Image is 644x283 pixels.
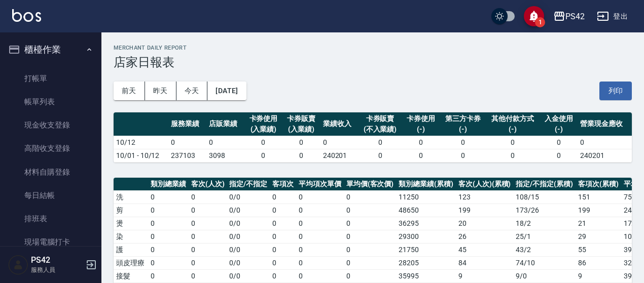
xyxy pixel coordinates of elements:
td: 28205 [396,256,456,269]
td: 0 [282,136,320,149]
td: 9 / 0 [513,269,576,282]
td: 0 [486,136,540,149]
td: 21 [576,217,621,230]
div: (-) [442,124,483,135]
td: 0 [578,136,632,149]
th: 業績收入 [320,112,359,136]
td: 0 / 0 [227,230,270,243]
td: 86 [576,256,621,269]
td: 36295 [396,217,456,230]
td: 0 [344,269,397,282]
td: 9 [576,269,621,282]
td: 0 [206,136,244,149]
button: [DATE] [207,82,246,100]
td: 10/01 - 10/12 [114,149,168,162]
td: 84 [456,256,514,269]
img: Logo [12,9,41,22]
a: 材料自購登錄 [4,160,97,184]
td: 29 [576,230,621,243]
td: 26 [456,230,514,243]
td: 0 [270,230,296,243]
td: 0 / 0 [227,243,270,256]
td: 0 [148,204,189,217]
button: 前天 [114,82,145,100]
th: 客次(人次) [189,178,227,191]
div: 卡券使用 [247,113,280,124]
td: 199 [576,204,621,217]
td: 25 / 1 [513,230,576,243]
td: 0 [148,256,189,269]
td: 0 [148,190,189,204]
div: (入業績) [247,124,280,135]
td: 43 / 2 [513,243,576,256]
td: 0 [189,256,227,269]
td: 0 [270,269,296,282]
th: 客項次(累積) [576,178,621,191]
td: 48650 [396,204,456,217]
td: 123 [456,190,514,204]
td: 173 / 26 [513,204,576,217]
td: 0 [244,149,282,162]
td: 0 / 0 [227,269,270,282]
td: 0 [402,136,440,149]
td: 0 [296,243,344,256]
td: 0 [296,217,344,230]
td: 0 [486,149,540,162]
td: 20 [456,217,514,230]
th: 客次(人次)(累積) [456,178,514,191]
td: 0 [270,256,296,269]
td: 237103 [168,149,206,162]
td: 0 [270,217,296,230]
td: 199 [456,204,514,217]
button: PS42 [549,6,589,27]
td: 0 [296,256,344,269]
table: a dense table [114,112,632,163]
td: 0 [148,269,189,282]
td: 29300 [396,230,456,243]
td: 0 [168,136,206,149]
td: 0 [244,136,282,149]
td: 0 [189,204,227,217]
td: 0 [358,136,402,149]
div: PS42 [565,10,585,23]
td: 21750 [396,243,456,256]
td: 240201 [578,149,632,162]
div: 其他付款方式 [488,113,538,124]
td: 0 [344,256,397,269]
td: 151 [576,190,621,204]
td: 55 [576,243,621,256]
td: 0 [540,149,578,162]
th: 服務業績 [168,112,206,136]
h3: 店家日報表 [114,55,632,69]
td: 頭皮理療 [114,256,148,269]
th: 類別總業績(累積) [396,178,456,191]
div: 卡券使用 [405,113,438,124]
button: 登出 [593,7,632,26]
button: 櫃檯作業 [4,36,97,63]
td: 0 [358,149,402,162]
td: 0 [270,190,296,204]
td: 0 [270,204,296,217]
div: (-) [488,124,538,135]
td: 11250 [396,190,456,204]
th: 營業現金應收 [578,112,632,136]
td: 0 [440,149,486,162]
td: 0 [148,230,189,243]
td: 0 [344,204,397,217]
th: 單均價(客次價) [344,178,397,191]
td: 護 [114,243,148,256]
div: 卡券販賣 [285,113,318,124]
div: (入業績) [285,124,318,135]
div: 第三方卡券 [442,113,483,124]
th: 指定/不指定 [227,178,270,191]
th: 客項次 [270,178,296,191]
th: 平均項次單價 [296,178,344,191]
td: 45 [456,243,514,256]
td: 0 [296,204,344,217]
a: 高階收支登錄 [4,137,97,160]
td: 0 [282,149,320,162]
td: 0 [344,217,397,230]
td: 接髮 [114,269,148,282]
td: 0 [320,136,359,149]
td: 0 / 0 [227,204,270,217]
